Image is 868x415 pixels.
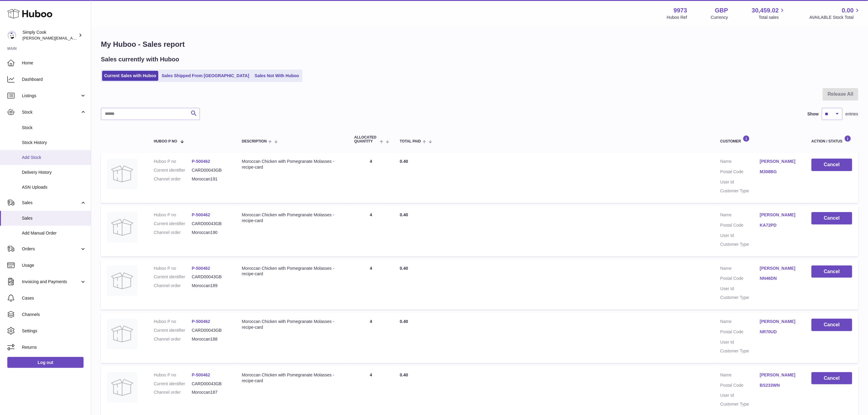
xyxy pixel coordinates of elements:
[22,125,86,131] span: Stock
[192,266,210,271] a: P-500462
[720,266,760,273] dt: Name
[811,266,852,278] button: Cancel
[674,6,687,15] strong: 9973
[22,200,80,206] span: Sales
[192,328,230,333] dd: CARD00043GB
[192,372,210,377] a: P-500462
[7,31,16,40] img: emma@simplycook.com
[22,140,86,146] span: Stock History
[154,372,192,378] dt: Huboo P no
[720,295,760,300] dt: Customer Type
[400,212,408,217] span: 0.40
[720,393,760,398] dt: User Id
[811,212,852,225] button: Cancel
[809,15,861,20] span: AVAILABLE Stock Total
[160,71,251,81] a: Sales Shipped From [GEOGRAPHIC_DATA]
[22,93,80,99] span: Listings
[720,348,760,354] dt: Customer Type
[720,169,760,176] dt: Postal Code
[22,215,86,221] span: Sales
[242,139,267,143] span: Description
[22,246,80,252] span: Orders
[400,319,408,324] span: 0.40
[192,221,230,227] dd: CARD00043GB
[808,111,819,117] label: Show
[107,266,137,296] img: no-photo.jpg
[154,167,192,173] dt: Current identifier
[192,212,210,217] a: P-500462
[711,15,728,20] div: Currency
[154,176,192,182] dt: Channel order
[22,109,80,115] span: Stock
[842,6,854,15] span: 0.00
[107,372,137,403] img: no-photo.jpg
[154,319,192,324] dt: Huboo P no
[760,212,799,218] a: [PERSON_NAME]
[22,29,77,41] div: Simply Cook
[760,319,799,324] a: [PERSON_NAME]
[667,15,687,20] div: Huboo Ref
[101,55,179,63] h2: Sales currently with Huboo
[720,179,760,185] dt: User Id
[400,372,408,377] span: 0.40
[720,188,760,194] dt: Customer Type
[154,139,177,143] span: Huboo P no
[22,312,86,317] span: Channels
[192,167,230,173] dd: CARD00043GB
[107,319,137,349] img: no-photo.jpg
[348,206,394,256] td: 4
[107,159,137,189] img: no-photo.jpg
[22,262,86,268] span: Usage
[154,230,192,235] dt: Channel order
[22,295,86,301] span: Cases
[102,71,158,81] a: Current Sales with Huboo
[760,169,799,175] a: M308BG
[22,36,122,40] span: [PERSON_NAME][EMAIL_ADDRESS][DOMAIN_NAME]
[846,111,858,117] span: entries
[242,266,342,277] div: Moroccan Chicken with Pomegranate Molasses - recipe-card
[720,159,760,166] dt: Name
[154,328,192,333] dt: Current identifier
[348,313,394,363] td: 4
[242,159,342,170] div: Moroccan Chicken with Pomegranate Molasses - recipe-card
[354,135,378,143] span: ALLOCATED Quantity
[760,329,799,335] a: NR70UD
[400,266,408,271] span: 0.40
[22,345,86,350] span: Returns
[192,319,210,324] a: P-500462
[760,276,799,281] a: NN46DN
[720,329,760,336] dt: Postal Code
[154,336,192,342] dt: Channel order
[154,159,192,164] dt: Huboo P no
[715,6,728,15] strong: GBP
[192,381,230,387] dd: CARD00043GB
[101,39,858,49] h1: My Huboo - Sales report
[760,159,799,164] a: [PERSON_NAME]
[22,60,86,66] span: Home
[22,77,86,82] span: Dashboard
[720,382,760,390] dt: Postal Code
[400,139,421,143] span: Total paid
[22,230,86,236] span: Add Manual Order
[7,357,84,368] a: Log out
[252,71,301,81] a: Sales Not With Huboo
[720,276,760,283] dt: Postal Code
[811,319,852,331] button: Cancel
[154,274,192,280] dt: Current identifier
[192,230,230,235] dd: Moroccan190
[192,336,230,342] dd: Moroccan188
[760,372,799,378] a: [PERSON_NAME]
[720,242,760,247] dt: Customer Type
[720,222,760,230] dt: Postal Code
[811,372,852,385] button: Cancel
[720,135,799,143] div: Customer
[192,389,230,395] dd: Moroccan187
[752,6,779,15] span: 30,459.02
[242,372,342,384] div: Moroccan Chicken with Pomegranate Molasses - recipe-card
[809,6,861,20] a: 0.00 AVAILABLE Stock Total
[107,212,137,242] img: no-photo.jpg
[720,212,760,219] dt: Name
[154,381,192,387] dt: Current identifier
[720,233,760,238] dt: User Id
[192,176,230,182] dd: Moroccan191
